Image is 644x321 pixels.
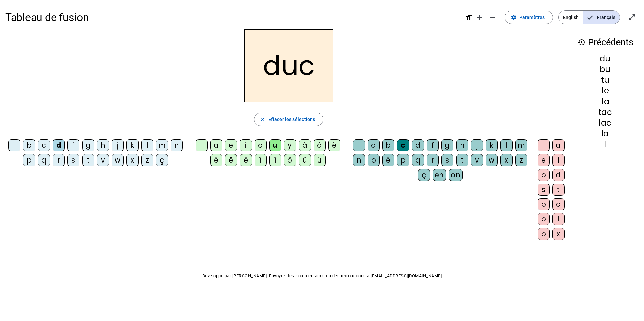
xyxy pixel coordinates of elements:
div: du [577,55,633,63]
div: o [538,169,550,181]
div: r [53,154,65,166]
mat-icon: open_in_full [628,13,636,21]
div: r [427,154,439,166]
div: t [552,184,565,196]
div: é [382,154,394,166]
div: n [171,139,183,151]
h2: duc [244,29,333,102]
div: ê [225,154,237,166]
div: g [82,139,94,151]
mat-icon: close [260,116,266,122]
div: b [382,139,394,151]
div: ç [156,154,168,166]
button: Entrer en plein écran [625,11,639,24]
div: l [500,139,513,151]
div: l [552,213,565,225]
div: q [38,154,50,166]
div: x [126,154,139,166]
div: j [112,139,124,151]
div: k [126,139,139,151]
div: è [328,139,340,151]
div: bu [577,65,633,73]
button: Diminuer la taille de la police [486,11,499,24]
span: Effacer les sélections [268,115,315,123]
div: l [141,139,153,151]
mat-icon: history [577,38,585,46]
div: t [82,154,94,166]
mat-icon: remove [489,13,497,21]
div: tac [577,108,633,116]
div: a [368,139,380,151]
span: English [559,11,583,24]
div: p [397,154,409,166]
div: d [412,139,424,151]
div: p [23,154,35,166]
div: û [299,154,311,166]
p: Développé par [PERSON_NAME]. Envoyez des commentaires ou des rétroactions à [EMAIL_ADDRESS][DOMAI... [5,272,639,280]
div: en [433,169,446,181]
mat-icon: add [475,13,483,21]
div: à [299,139,311,151]
div: g [441,139,453,151]
mat-button-toggle-group: Language selection [558,10,620,24]
div: u [269,139,281,151]
button: Effacer les sélections [254,113,323,126]
div: x [500,154,513,166]
div: ta [577,98,633,106]
h3: Précédents [577,35,633,50]
div: e [225,139,237,151]
div: o [255,139,267,151]
div: e [538,154,550,166]
div: m [156,139,168,151]
h1: Tableau de fusion [5,7,459,28]
div: î [255,154,267,166]
div: b [23,139,35,151]
div: a [210,139,222,151]
div: c [552,198,565,210]
div: m [515,139,527,151]
div: v [97,154,109,166]
div: la [577,130,633,138]
div: s [441,154,453,166]
div: w [486,154,498,166]
div: q [412,154,424,166]
div: é [210,154,222,166]
div: j [471,139,483,151]
div: i [552,154,565,166]
div: f [67,139,79,151]
mat-icon: format_size [465,13,473,21]
div: s [538,184,550,196]
div: l [577,140,633,148]
div: d [552,169,565,181]
div: ü [314,154,326,166]
div: b [538,213,550,225]
span: Paramètres [519,13,545,21]
div: c [397,139,409,151]
div: â [314,139,326,151]
div: ï [269,154,281,166]
div: y [284,139,296,151]
button: Augmenter la taille de la police [473,11,486,24]
div: z [515,154,527,166]
div: lac [577,119,633,127]
div: p [538,198,550,210]
mat-icon: settings [511,14,517,20]
div: p [538,228,550,240]
div: o [368,154,380,166]
div: on [449,169,463,181]
div: h [456,139,468,151]
div: h [97,139,109,151]
div: ë [240,154,252,166]
div: s [67,154,79,166]
div: z [141,154,153,166]
div: ô [284,154,296,166]
button: Paramètres [505,11,553,24]
div: v [471,154,483,166]
div: t [456,154,468,166]
div: te [577,87,633,95]
div: c [38,139,50,151]
div: x [552,228,565,240]
div: tu [577,76,633,84]
div: w [112,154,124,166]
div: ç [418,169,430,181]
